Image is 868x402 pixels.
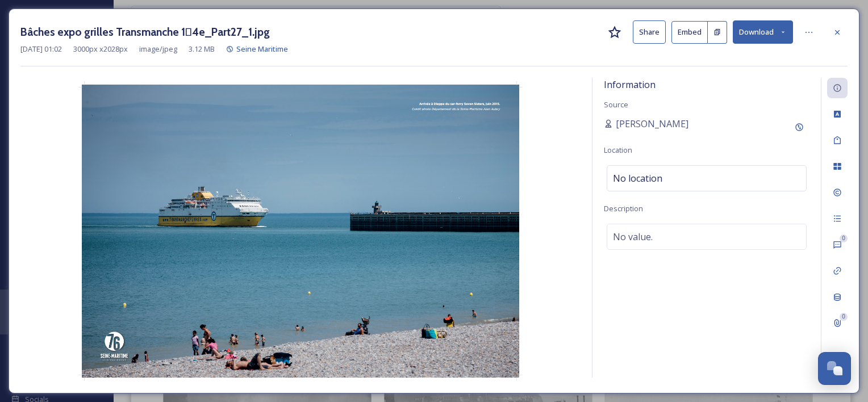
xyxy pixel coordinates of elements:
[613,230,653,244] span: No value.
[73,44,128,55] span: 3000 px x 2028 px
[20,24,270,40] h3: Bâches expo grilles Transmanche 14e_Part27_1.jpg
[840,313,848,321] div: 0
[20,44,62,55] span: [DATE] 01:02
[613,171,662,185] span: No location
[840,235,848,242] div: 0
[633,20,666,44] button: Share
[604,99,628,110] span: Source
[20,81,581,381] img: B%C3%A2ches%20expo%20grilles%20Transmanche%201%EF%80%A24e_Part27_1.jpg
[604,78,656,91] span: Information
[671,21,708,44] button: Embed
[189,44,215,55] span: 3.12 MB
[818,352,851,385] button: Open Chat
[616,117,688,131] span: [PERSON_NAME]
[733,20,793,44] button: Download
[604,203,643,213] span: Description
[236,44,288,54] span: Seine Maritime
[139,44,177,55] span: image/jpeg
[604,145,632,155] span: Location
